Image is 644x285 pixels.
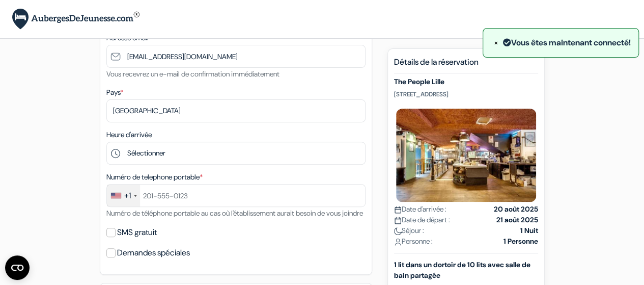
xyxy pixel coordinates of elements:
[12,9,139,30] img: AubergesDeJeunesse.com
[494,204,538,215] strong: 20 août 2025
[117,246,190,260] label: Demandes spéciales
[520,225,538,236] strong: 1 Nuit
[503,236,538,247] strong: 1 Personne
[394,217,402,224] img: calendar.svg
[394,204,446,215] span: Date d'arrivée :
[394,260,530,280] b: 1 lit dans un dortoir de 10 lits avec salle de bain partagée
[106,209,363,218] small: Numéro de téléphone portable au cas où l'établissement aurait besoin de vous joindre
[394,90,538,98] p: [STREET_ADDRESS]
[491,36,631,49] div: Vous êtes maintenant connecté!
[106,45,366,68] input: Entrer adresse e-mail
[106,172,203,183] label: Numéro de telephone portable
[124,190,131,202] div: +1
[394,77,538,86] h5: The People Lille
[394,206,402,214] img: calendar.svg
[394,225,424,236] span: Séjour :
[106,87,123,98] label: Pays
[106,69,279,79] small: Vous recevrez un e-mail de confirmation immédiatement
[107,185,140,206] div: United States: +1
[394,215,450,225] span: Date de départ :
[5,255,30,280] button: Ouvrir le widget CMP
[106,184,366,207] input: 201-555-0123
[394,236,433,247] span: Personne :
[117,225,157,240] label: SMS gratuit
[394,227,402,235] img: moon.svg
[394,238,402,246] img: user_icon.svg
[494,37,498,48] span: ×
[106,129,152,140] label: Heure d'arrivée
[496,215,538,225] strong: 21 août 2025
[394,57,538,73] h5: Détails de la réservation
